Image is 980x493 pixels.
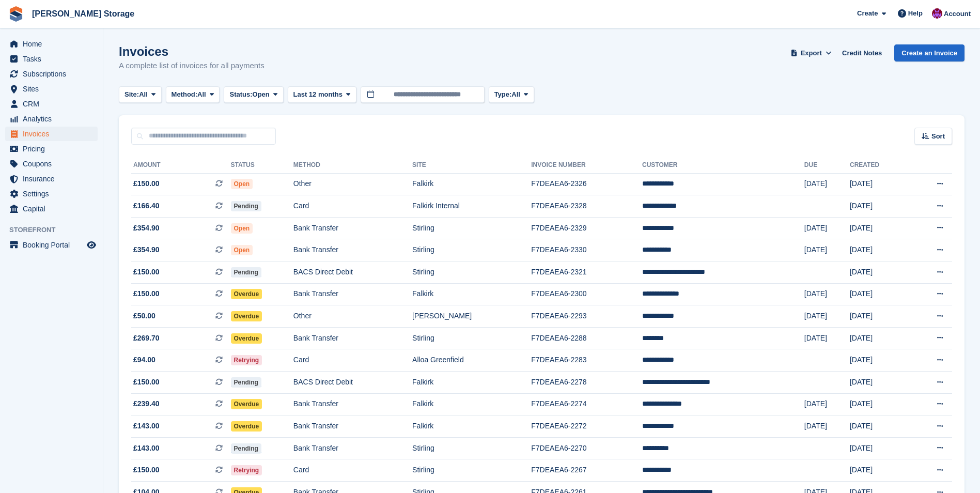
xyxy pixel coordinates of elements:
span: £143.00 [133,421,160,432]
span: Open [231,245,253,255]
span: Retrying [231,355,262,365]
span: £269.70 [133,333,160,344]
td: [PERSON_NAME] [412,305,531,328]
span: Invoices [23,127,85,141]
img: Audra Whitelaw [932,8,942,19]
span: £150.00 [133,288,160,299]
a: menu [5,97,98,111]
span: Open [231,179,253,189]
td: F7DEAEA6-2300 [531,283,642,305]
span: Pending [231,443,261,454]
td: [DATE] [804,217,850,239]
td: Bank Transfer [293,239,412,261]
button: Method: All [166,86,220,103]
button: Site: All [119,86,162,103]
span: Insurance [23,172,85,186]
td: F7DEAEA6-2328 [531,195,642,218]
span: Pricing [23,142,85,156]
span: £166.40 [133,201,160,211]
td: [DATE] [850,283,909,305]
span: Account [944,9,971,19]
span: Open [253,89,270,100]
a: menu [5,202,98,216]
span: Coupons [23,157,85,171]
td: Stirling [412,327,531,349]
span: £50.00 [133,311,155,321]
td: [DATE] [804,393,850,415]
a: menu [5,112,98,126]
span: CRM [23,97,85,111]
td: [DATE] [850,393,909,415]
td: [DATE] [804,173,850,195]
span: Home [23,37,85,51]
span: Pending [231,377,261,388]
td: Stirling [412,239,531,261]
td: Bank Transfer [293,217,412,239]
td: [DATE] [850,459,909,482]
td: F7DEAEA6-2274 [531,393,642,415]
a: menu [5,172,98,186]
td: Bank Transfer [293,437,412,459]
td: [DATE] [850,239,909,261]
span: All [511,89,520,100]
a: Credit Notes [838,44,886,61]
span: Analytics [23,112,85,126]
span: £354.90 [133,244,160,255]
span: £150.00 [133,267,160,278]
a: [PERSON_NAME] Storage [28,5,138,22]
span: £150.00 [133,465,160,475]
span: Storefront [9,225,103,235]
td: Stirling [412,217,531,239]
td: F7DEAEA6-2267 [531,459,642,482]
span: All [139,89,148,100]
span: Status: [229,89,252,100]
td: F7DEAEA6-2272 [531,415,642,438]
td: BACS Direct Debit [293,261,412,284]
button: Type: All [489,86,534,103]
th: Customer [642,157,804,174]
span: £143.00 [133,443,160,454]
th: Created [850,157,909,174]
a: menu [5,37,98,51]
button: Last 12 months [288,86,356,103]
td: Falkirk [412,283,531,305]
a: menu [5,142,98,156]
td: Falkirk Internal [412,195,531,218]
td: Bank Transfer [293,327,412,349]
span: Capital [23,202,85,216]
span: Overdue [231,289,262,299]
p: A complete list of invoices for all payments [119,60,265,72]
a: menu [5,52,98,66]
span: Type: [494,89,512,100]
span: Site: [125,89,139,100]
a: menu [5,67,98,81]
td: Card [293,459,412,482]
span: Export [801,48,822,58]
span: £239.40 [133,398,160,409]
td: [DATE] [804,283,850,305]
th: Due [804,157,850,174]
span: £94.00 [133,355,155,365]
a: Preview store [85,239,98,251]
span: £150.00 [133,178,160,189]
td: Bank Transfer [293,393,412,415]
td: [DATE] [850,195,909,218]
th: Site [412,157,531,174]
td: [DATE] [804,415,850,438]
td: [DATE] [850,327,909,349]
span: Overdue [231,311,262,321]
span: All [197,89,206,100]
td: Other [293,173,412,195]
td: Bank Transfer [293,415,412,438]
a: Create an Invoice [894,44,965,61]
button: Export [788,44,834,61]
td: Stirling [412,437,531,459]
span: Retrying [231,465,262,475]
td: Stirling [412,261,531,284]
span: Tasks [23,52,85,66]
span: Pending [231,201,261,211]
td: F7DEAEA6-2326 [531,173,642,195]
span: Create [857,8,878,19]
td: Bank Transfer [293,283,412,305]
td: Other [293,305,412,328]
